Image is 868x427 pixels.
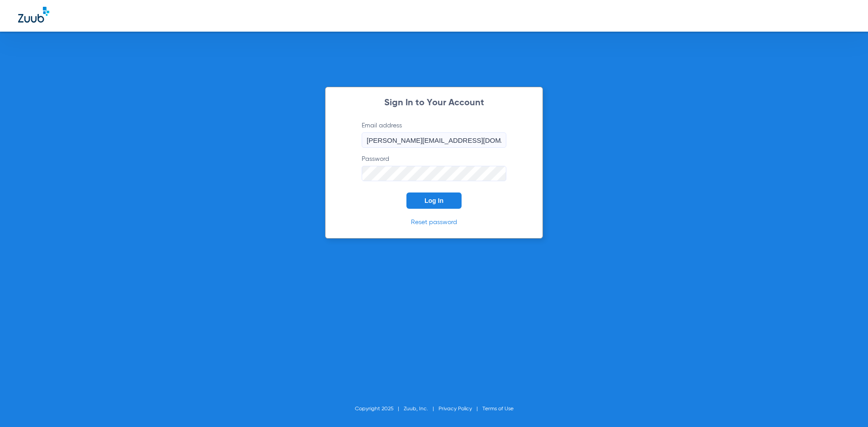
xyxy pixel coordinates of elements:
[425,197,443,204] span: Log In
[355,404,404,413] li: Copyright 2025
[406,192,462,209] button: Log In
[482,406,514,412] a: Terms of Use
[18,7,49,23] img: Zuub Logo
[362,155,506,181] label: Password
[348,99,520,108] h2: Sign In to Your Account
[362,132,506,148] input: Email address
[411,219,457,225] a: Reset password
[439,406,472,412] a: Privacy Policy
[823,384,868,427] iframe: Chat Widget
[362,121,506,148] label: Email address
[404,404,439,413] li: Zuub, Inc.
[362,166,506,181] input: Password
